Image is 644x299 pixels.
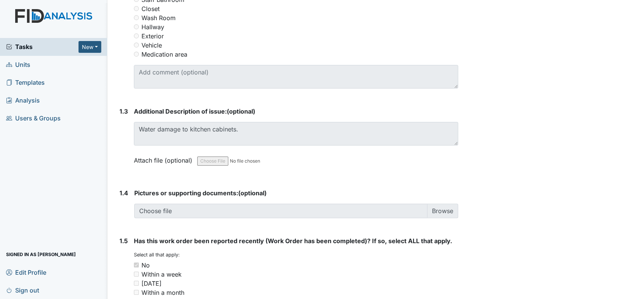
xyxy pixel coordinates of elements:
input: Wash Room [134,15,139,20]
input: [DATE] [134,281,139,286]
div: [DATE] [141,279,162,288]
div: Within a week [141,270,182,279]
span: Edit Profile [6,266,46,278]
input: Within a week [134,272,139,277]
input: No [134,263,139,267]
span: Units [6,59,30,71]
span: Additional Description of issue: [134,108,227,115]
small: Select all that apply: [134,252,180,258]
input: Exterior [134,33,139,38]
span: Pictures or supporting documents: [134,189,238,197]
strong: (optional) [134,188,458,198]
label: Medication area [141,50,187,59]
input: Medication area [134,52,139,57]
span: Signed in as [PERSON_NAME] [6,248,76,260]
span: Sign out [6,284,39,296]
label: 1.3 [119,107,128,116]
div: Within a month [141,288,184,297]
label: Exterior [141,32,164,41]
input: Hallway [134,24,139,29]
label: Hallway [141,22,164,32]
strong: (optional) [134,107,458,116]
div: No [141,261,150,270]
input: Closet [134,6,139,11]
span: Analysis [6,95,40,106]
label: Vehicle [141,41,162,50]
span: Has this work order been reported recently (Work Order has been completed)? If so, select ALL tha... [134,237,452,245]
label: Attach file (optional) [134,152,195,165]
label: Wash Room [141,13,176,22]
textarea: Water damage to kitchen cabinets. [134,122,458,146]
a: Tasks [6,42,79,51]
button: New [79,41,101,53]
input: Within a month [134,290,139,295]
input: Vehicle [134,43,139,47]
label: 1.5 [119,236,128,245]
span: Templates [6,77,45,89]
label: 1.4 [119,188,128,198]
span: Users & Groups [6,112,61,124]
label: Closet [141,4,160,13]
